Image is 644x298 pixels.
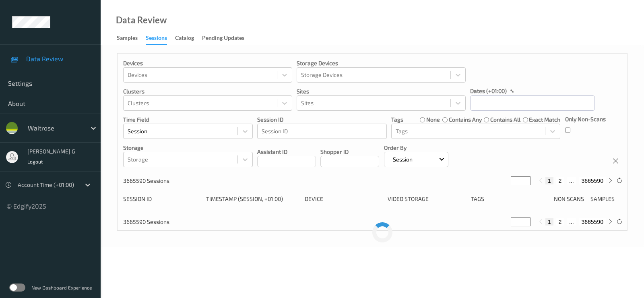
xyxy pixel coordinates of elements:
a: Sessions [146,33,175,45]
button: ... [567,218,576,226]
p: Storage [123,144,253,152]
button: 1 [545,218,553,226]
a: Samples [117,33,146,44]
div: Data Review [116,16,167,24]
div: Timestamp (Session, +01:00) [206,195,299,203]
a: Pending Updates [202,33,252,44]
p: Only Non-Scans [565,115,606,123]
button: 1 [545,177,553,184]
p: Shopper ID [320,148,379,156]
p: 3665590 Sessions [123,177,184,185]
div: Non Scans [554,195,585,203]
button: 2 [556,177,564,184]
div: Catalog [175,34,194,44]
p: Order By [384,144,448,152]
div: Sessions [146,34,167,45]
label: contains all [490,116,520,124]
p: dates (+01:00) [470,87,507,95]
p: Time Field [123,116,253,124]
p: Devices [123,59,292,67]
label: exact match [529,116,560,124]
div: Session ID [123,195,200,203]
div: Video Storage [388,195,465,203]
p: Storage Devices [297,59,466,67]
p: Assistant ID [257,148,316,156]
p: Tags [391,116,403,124]
a: Catalog [175,33,202,44]
label: none [426,116,440,124]
div: Pending Updates [202,34,244,44]
p: Clusters [123,87,292,95]
p: Session [390,155,415,163]
div: Samples [590,195,621,203]
div: Device [305,195,382,203]
label: contains any [449,116,482,124]
button: 3665590 [579,177,606,184]
div: Samples [117,34,138,44]
div: Tags [471,195,548,203]
p: Session ID [257,116,387,124]
button: 2 [556,218,564,226]
button: 3665590 [579,218,606,226]
p: Sites [297,87,466,95]
button: ... [567,177,576,184]
p: 3665590 Sessions [123,218,184,226]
